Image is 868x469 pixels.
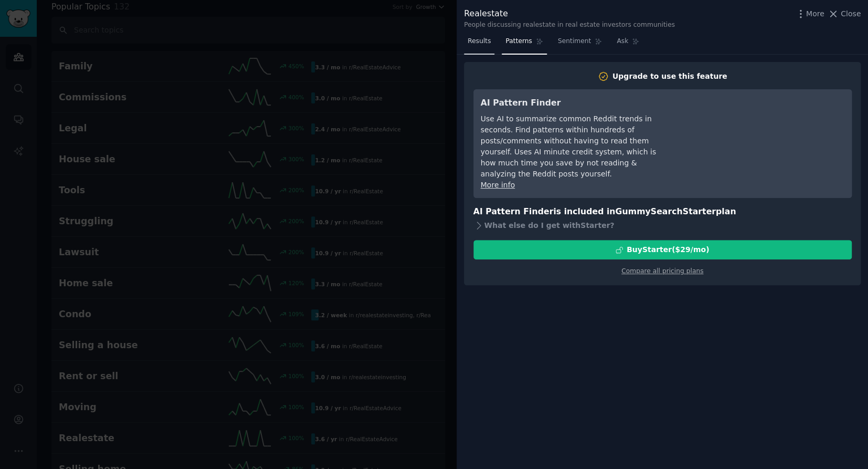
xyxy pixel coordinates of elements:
[558,37,591,46] span: Sentiment
[481,113,672,180] div: Use AI to summarize common Reddit trends in seconds. Find patterns within hundreds of posts/comme...
[554,33,606,55] a: Sentiment
[841,8,861,19] span: Close
[627,244,709,255] div: Buy Starter ($ 29 /mo )
[621,267,703,275] a: Compare all pricing plans
[468,37,491,46] span: Results
[473,218,852,233] div: What else do I get with Starter ?
[473,205,852,218] h3: AI Pattern Finder is included in plan
[612,71,727,82] div: Upgrade to use this feature
[615,206,715,216] span: GummySearch Starter
[806,8,824,19] span: More
[473,240,852,259] button: BuyStarter($29/mo)
[687,97,844,175] iframe: YouTube video player
[617,37,628,46] span: Ask
[464,33,494,55] a: Results
[795,8,824,19] button: More
[505,37,532,46] span: Patterns
[613,33,643,55] a: Ask
[828,8,861,19] button: Close
[464,20,675,30] div: People discussing realestate in real estate investors communities
[464,7,675,20] div: Realestate
[481,97,672,110] h3: AI Pattern Finder
[502,33,546,55] a: Patterns
[481,181,515,189] a: More info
